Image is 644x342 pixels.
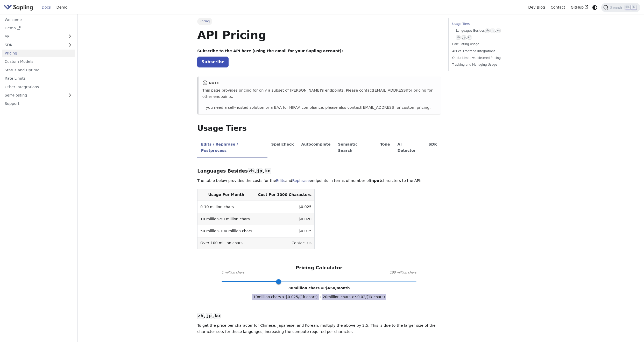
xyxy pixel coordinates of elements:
[601,3,640,12] button: Search (Ctrl+K)
[370,179,381,183] strong: input
[197,138,267,158] li: Edits / Rephrase / Postprocess
[197,168,441,174] h3: Languages Besides , ,
[568,3,591,11] a: GitHub
[197,189,255,201] th: Usage Per Month
[390,270,416,275] span: 100 million chars
[2,41,65,49] a: SDK
[322,294,386,300] span: 20 million chars x $ 0.02 /(1k chars)
[377,138,394,158] li: Tone
[197,18,441,25] nav: Breadcrumbs
[452,62,522,67] a: Tracking and Managing Usage
[265,168,271,174] code: ko
[490,29,495,33] code: jp
[4,4,35,11] a: Sapling.ai
[197,225,255,237] td: 50 million-100 million chars
[456,35,521,40] a: zh,jp,ko
[197,213,255,225] td: 10 million-50 million chars
[2,100,75,107] a: Support
[255,189,314,201] th: Cost Per 1000 Characters
[608,5,625,10] span: Search
[496,29,501,33] code: ko
[2,92,75,99] a: Self-Hosting
[467,35,472,40] code: ko
[2,58,75,65] a: Custom Models
[288,286,350,290] span: 30 million chars = $ 650 /month
[452,42,522,47] a: Calculating Usage
[2,24,75,32] a: Demo
[202,87,437,100] p: This page provides pricing for only a subset of [PERSON_NAME]'s endpoints. Please contact for pri...
[276,179,285,183] a: Edits
[54,3,70,11] a: Demo
[362,105,395,110] a: [EMAIL_ADDRESS]
[39,3,54,11] a: Docs
[255,213,314,225] td: $0.020
[2,83,75,91] a: Other Integrations
[373,88,407,92] a: [EMAIL_ADDRESS]
[202,80,437,86] div: note
[267,138,298,158] li: Spellcheck
[255,225,314,237] td: $0.015
[591,4,599,11] button: Switch between dark and light mode (currently system mode)
[197,313,441,319] h3: , ,
[256,168,263,174] code: jp
[197,237,255,249] td: Over 100 million chars
[631,5,636,10] kbd: K
[197,178,441,184] p: The table below provides the costs for the and endpoints in terms of number of characters to the ...
[456,35,461,40] code: zh
[65,33,75,40] button: Expand sidebar category 'API'
[252,294,319,300] span: 10 million chars x $ 0.025 /(1k chars)
[202,105,437,111] p: If you need a self-hosted solution or a BAA for HIPAA compliance, please also contact for custom ...
[222,270,244,275] span: 1 million chars
[197,124,441,133] h2: Usage Tiers
[296,265,342,271] h3: Pricing Calculator
[197,323,441,335] p: To get the price per character for Chinese, Japanese, and Korean, multiply the above by 2.5. This...
[319,295,322,299] span: +
[334,138,377,158] li: Semantic Search
[214,313,221,319] code: ko
[525,3,548,11] a: Dev Blog
[452,22,522,26] a: Usage Tiers
[452,56,522,60] a: Quota Limits vs. Metered Pricing
[462,35,466,40] code: jp
[197,28,441,42] h1: API Pricing
[394,138,425,158] li: AI Detector
[206,313,212,319] code: jp
[4,4,33,11] img: Sapling.ai
[2,66,75,74] a: Status and Uptime
[2,33,65,40] a: API
[2,50,75,57] a: Pricing
[197,57,229,67] a: Subscribe
[255,201,314,213] td: $0.025
[2,75,75,82] a: Rate Limits
[197,49,343,53] strong: Subscribe to the API here (using the email for your Sapling account):
[452,49,522,54] a: API vs. Frontend Integrations
[292,179,310,183] a: Rephrase
[425,138,441,158] li: SDK
[248,168,254,174] code: zh
[255,237,314,249] td: Contact us
[548,3,568,11] a: Contact
[197,18,212,25] span: Pricing
[2,16,75,23] a: Welcome
[197,313,204,319] code: zh
[65,41,75,49] button: Expand sidebar category 'SDK'
[298,138,334,158] li: Autocomplete
[456,28,521,33] a: Languages Besideszh,jp,ko
[485,29,490,33] code: zh
[197,201,255,213] td: 0-10 million chars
